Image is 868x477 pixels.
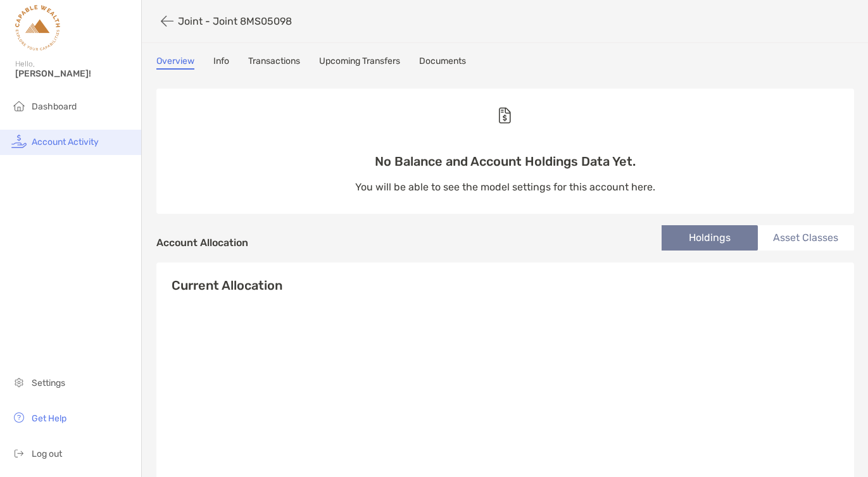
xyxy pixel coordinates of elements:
img: household icon [11,98,27,113]
p: No Balance and Account Holdings Data Yet. [355,154,655,170]
a: Info [213,56,229,70]
span: Settings [32,378,65,388]
span: Get Help [32,413,66,424]
h4: Current Allocation [172,278,282,293]
a: Upcoming Transfers [319,56,400,70]
a: Documents [419,56,466,70]
li: Asset Classes [758,225,854,251]
li: Holdings [662,225,758,251]
h4: Account Allocation [156,237,248,249]
span: [PERSON_NAME]! [15,68,134,79]
a: Overview [156,56,194,70]
p: Joint - Joint 8MS05098 [178,15,292,27]
img: logout icon [11,445,27,461]
span: Log out [32,449,62,459]
span: Account Activity [32,137,99,147]
img: settings icon [11,375,27,390]
a: Transactions [248,56,300,70]
img: Zoe Logo [15,5,60,51]
img: activity icon [11,133,27,149]
p: You will be able to see the model settings for this account here. [355,179,655,195]
span: Dashboard [32,101,77,112]
img: get-help icon [11,410,27,425]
